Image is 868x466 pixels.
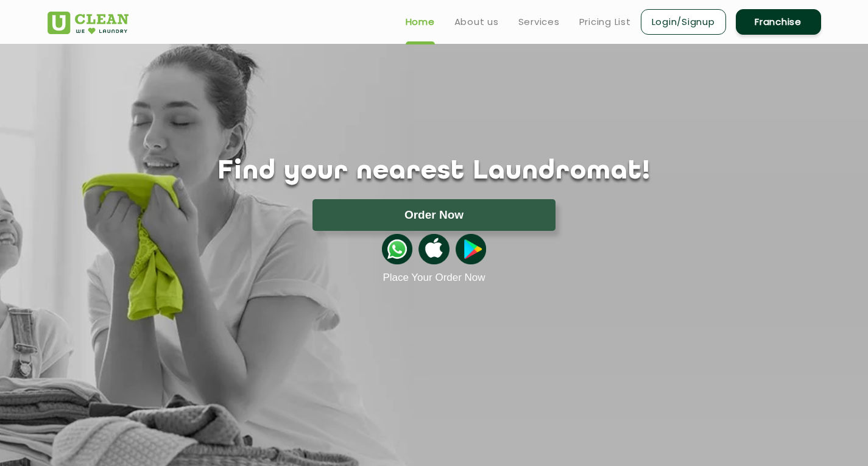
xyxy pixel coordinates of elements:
[454,15,499,29] a: About us
[383,272,485,284] a: Place Your Order Now
[736,9,821,35] a: Franchise
[406,15,435,29] a: Home
[518,15,560,29] a: Services
[418,234,449,264] img: apple-icon.png
[48,12,129,34] img: UClean Laundry and Dry Cleaning
[312,199,556,231] button: Order Now
[579,15,631,29] a: Pricing List
[641,9,726,35] a: Login/Signup
[38,157,830,187] h1: Find your nearest Laundromat!
[456,234,486,264] img: playstoreicon.png
[382,234,412,264] img: whatsappicon.png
